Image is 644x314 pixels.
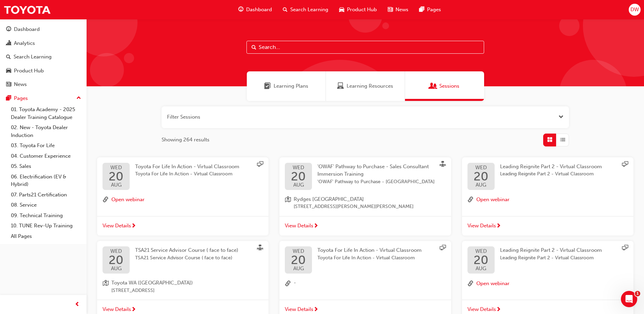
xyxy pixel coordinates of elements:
[8,151,84,161] a: 04. Customer Experience
[109,254,124,266] span: 20
[14,25,40,33] div: Dashboard
[8,190,84,200] a: 07. Parts21 Certification
[285,163,445,190] a: WED20AUG'OWAF' Pathway to Purchase - Sales Consultant Immersion Training'OWAF' Pathway to Purchas...
[97,157,269,236] button: WED20AUGToyota For Life In Action - Virtual ClassroomToyota For Life In Action - Virtual Classroo...
[440,161,446,169] span: sessionType_FACE_TO_FACE-icon
[103,195,109,204] span: link-icon
[500,247,602,253] span: Leading Reignite Part 2 - Virtual Classroom
[467,279,474,288] span: link-icon
[294,195,413,203] span: Rydges [GEOGRAPHIC_DATA]
[14,94,28,102] div: Pages
[474,254,489,266] span: 20
[500,170,602,178] span: Leading Reignite Part 2 - Virtual Classroom
[382,3,414,17] a: news-iconNews
[277,3,334,17] a: search-iconSearch Learning
[630,6,639,14] span: DW
[246,41,484,54] input: Search...
[405,71,484,101] a: SessionsSessions
[467,222,496,230] span: View Details
[131,223,136,229] span: next-icon
[337,82,344,90] span: Learning Resources
[291,165,306,170] span: WED
[75,300,80,309] span: prev-icon
[111,287,193,295] span: [STREET_ADDRESS]
[474,266,489,271] span: AUG
[427,6,441,14] span: Pages
[474,165,489,170] span: WED
[347,6,377,14] span: Product Hub
[14,53,52,61] div: Search Learning
[283,5,288,14] span: search-icon
[274,82,308,90] span: Learning Plans
[347,82,393,90] span: Learning Resources
[8,210,84,221] a: 09. Technical Training
[247,71,326,101] a: Learning PlansLearning Plans
[135,254,238,262] span: TSA21 Service Advisor Course ( face to face)
[291,249,306,254] span: WED
[109,249,124,254] span: WED
[474,182,489,188] span: AUG
[3,78,84,91] a: News
[317,254,422,262] span: Toyota For Life In Action - Virtual Classroom
[109,266,124,271] span: AUG
[279,216,451,236] a: View Details
[246,6,272,14] span: Dashboard
[14,81,27,88] div: News
[621,291,637,307] iframe: Intercom live chat
[279,157,451,236] button: WED20AUG'OWAF' Pathway to Purchase - Sales Consultant Immersion Training'OWAF' Pathway to Purchas...
[395,6,408,14] span: News
[131,307,136,313] span: next-icon
[414,3,446,17] a: pages-iconPages
[8,221,84,231] a: 10. TUNE Rev-Up Training
[8,200,84,210] a: 08. Service
[317,163,429,177] span: 'OWAF' Pathway to Purchase - Sales Consultant Immersion Training
[440,245,446,252] span: sessionType_ONLINE_URL-icon
[467,246,628,274] a: WED20AUGLeading Reignite Part 2 - Virtual ClassroomLeading Reignite Part 2 - Virtual Classroom
[476,195,510,204] button: Open webinar
[317,178,435,186] span: 'OWAF' Pathway to Purchase - [GEOGRAPHIC_DATA]
[500,254,602,262] span: Leading Reignite Part 2 - Virtual Classroom
[162,136,209,144] span: Showing 264 results
[111,279,193,287] span: Toyota WA ([GEOGRAPHIC_DATA])
[547,136,552,144] span: Grid
[291,266,306,271] span: AUG
[558,113,564,121] button: Open the filter
[290,6,328,14] span: Search Learning
[135,170,239,178] span: Toyota For Life In Action - Virtual Classroom
[467,195,474,204] span: link-icon
[291,254,306,266] span: 20
[135,247,238,253] span: TSA21 Service Advisor Course ( face to face)
[285,246,445,274] a: WED20AUGToyota For Life In Action - Virtual ClassroomToyota For Life In Action - Virtual Classroom
[109,182,124,188] span: AUG
[3,37,84,50] a: Analytics
[238,5,243,14] span: guage-icon
[76,94,81,103] span: up-icon
[6,82,11,88] span: news-icon
[8,140,84,151] a: 03. Toyota For Life
[629,4,641,16] button: DW
[285,222,313,230] span: View Details
[291,170,306,182] span: 20
[467,306,496,313] span: View Details
[233,3,277,17] a: guage-iconDashboard
[285,195,445,211] a: location-iconRydges [GEOGRAPHIC_DATA][STREET_ADDRESS][PERSON_NAME][PERSON_NAME]
[103,279,263,294] a: location-iconToyota WA ([GEOGRAPHIC_DATA])[STREET_ADDRESS]
[8,231,84,242] a: All Pages
[313,307,318,313] span: next-icon
[285,195,291,211] span: location-icon
[8,122,84,140] a: 02. New - Toyota Dealer Induction
[6,27,11,33] span: guage-icon
[264,82,271,90] span: Learning Plans
[294,203,413,211] span: [STREET_ADDRESS][PERSON_NAME][PERSON_NAME]
[474,170,489,182] span: 20
[14,39,35,47] div: Analytics
[103,246,263,274] a: WED20AUGTSA21 Service Advisor Course ( face to face)TSA21 Service Advisor Course ( face to face)
[285,306,313,313] span: View Details
[103,163,263,190] a: WED20AUGToyota For Life In Action - Virtual ClassroomToyota For Life In Action - Virtual Classroom
[103,222,131,230] span: View Details
[500,163,602,170] span: Leading Reignite Part 2 - Virtual Classroom
[439,82,459,90] span: Sessions
[3,65,84,77] a: Product Hub
[8,161,84,172] a: 05. Sales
